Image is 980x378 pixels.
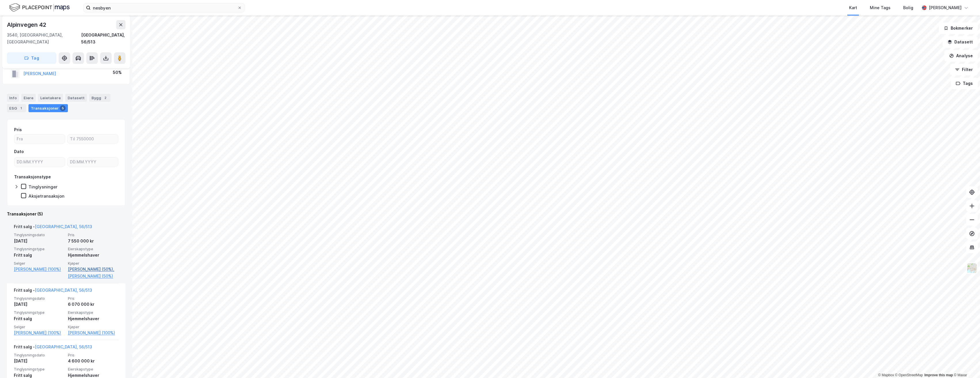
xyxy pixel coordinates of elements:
[68,135,118,143] input: Til 7550000
[28,184,58,190] div: Tinglysninger
[68,358,119,364] div: 4 600 000 kr
[14,238,64,245] div: [DATE]
[14,126,22,133] div: Pris
[14,232,64,237] span: Tinglysningsdato
[68,247,119,251] span: Eierskapstype
[14,173,51,180] div: Transaksjonstype
[7,104,26,112] div: ESG
[68,301,119,308] div: 6 070 000 kr
[91,3,237,12] input: Søk på adresse, matrikkel, gårdeiere, leietakere eller personer
[7,211,125,217] div: Transaksjoner (5)
[14,358,64,364] div: [DATE]
[14,301,64,308] div: [DATE]
[14,252,64,259] div: Fritt salg
[68,238,119,245] div: 7 550 000 kr
[14,266,64,273] a: [PERSON_NAME] (100%)
[7,94,19,102] div: Info
[14,261,64,266] span: Selger
[68,329,119,336] a: [PERSON_NAME] (100%)
[870,4,891,11] div: Mine Tags
[68,315,119,322] div: Hjemmelshaver
[60,105,66,111] div: 5
[28,193,64,199] div: Aksjetransaksjon
[14,367,64,372] span: Tinglysningstype
[68,261,119,266] span: Kjøper
[878,373,894,377] a: Mapbox
[895,373,923,377] a: OpenStreetMap
[18,105,24,111] div: 1
[943,36,978,48] button: Datasett
[14,329,64,336] a: [PERSON_NAME] (100%)
[7,32,81,45] div: 3540, [GEOGRAPHIC_DATA], [GEOGRAPHIC_DATA]
[14,296,64,301] span: Tinglysningsdato
[68,266,119,273] a: [PERSON_NAME] (50%),
[7,20,47,29] div: Alpinvegen 42
[21,94,36,102] div: Eiere
[14,343,92,353] div: Fritt salg -
[68,353,119,358] span: Pris
[81,32,125,45] div: [GEOGRAPHIC_DATA], 56/513
[14,324,64,329] span: Selger
[14,310,64,315] span: Tinglysningstype
[38,94,63,102] div: Leietakere
[951,78,978,89] button: Tags
[951,350,980,378] iframe: Chat Widget
[113,69,122,76] div: 50%
[939,22,978,34] button: Bokmerker
[28,104,68,112] div: Transaksjoner
[14,353,64,358] span: Tinglysningsdato
[7,52,56,64] button: Tag
[68,252,119,259] div: Hjemmelshaver
[68,158,118,166] input: DD.MM.YYYY
[68,324,119,329] span: Kjøper
[68,310,119,315] span: Eierskapstype
[35,288,92,293] a: [GEOGRAPHIC_DATA], 56/513
[924,373,953,377] a: Improve this map
[14,158,65,166] input: DD.MM.YYYY
[929,4,962,11] div: [PERSON_NAME]
[35,224,92,229] a: [GEOGRAPHIC_DATA], 56/513
[89,94,110,102] div: Bygg
[68,273,119,280] a: [PERSON_NAME] (50%)
[14,247,64,251] span: Tinglysningstype
[68,367,119,372] span: Eierskapstype
[951,350,980,378] div: Kontrollprogram for chat
[14,287,92,296] div: Fritt salg -
[68,296,119,301] span: Pris
[102,95,108,101] div: 2
[849,4,857,11] div: Kart
[950,64,978,75] button: Filter
[14,135,65,143] input: Fra
[68,232,119,237] span: Pris
[14,223,92,232] div: Fritt salg -
[14,148,24,155] div: Dato
[9,3,70,13] img: logo.f888ab2527a4732fd821a326f86c7f29.svg
[944,50,978,62] button: Analyse
[65,94,87,102] div: Datasett
[14,315,64,322] div: Fritt salg
[35,344,92,349] a: [GEOGRAPHIC_DATA], 56/513
[903,4,913,11] div: Bolig
[966,263,977,274] img: Z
